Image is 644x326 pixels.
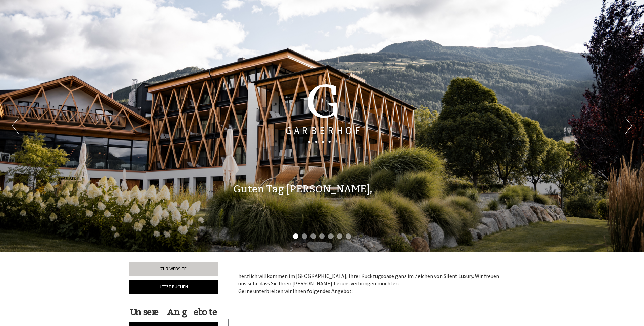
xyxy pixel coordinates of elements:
[625,117,632,134] button: Next
[129,262,218,276] a: Zur Website
[129,306,218,319] div: Unsere Angebote
[12,117,19,134] button: Previous
[129,280,218,294] a: Jetzt buchen
[238,272,505,296] p: herzlich willkommen im [GEOGRAPHIC_DATA], Ihrer Rückzugsoase ganz im Zeichen von Silent Luxury. W...
[233,184,372,195] h1: Guten Tag [PERSON_NAME],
